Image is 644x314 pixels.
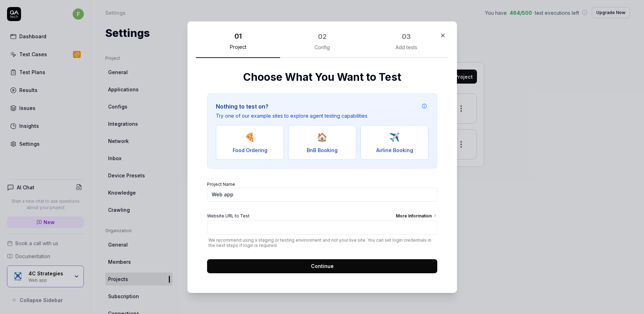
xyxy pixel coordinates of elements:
[234,31,241,41] div: 01
[396,44,417,50] div: Add tests
[207,237,437,248] span: We recommend using a staging or testing environment and not your live site. You can set login cre...
[317,131,327,143] span: 🏠
[216,112,367,119] p: Try one of our example sites to explore agent testing capabilities
[207,212,250,220] span: Website URL to Test
[389,131,400,143] span: ✈️
[288,125,356,159] button: 🏠BnB Booking
[216,102,367,110] h3: Nothing to test on?
[314,44,330,50] div: Config
[232,146,267,153] span: Food Ordering
[437,30,449,41] button: Close Modal
[230,44,246,50] div: Project
[307,146,338,153] span: BnB Booking
[207,181,437,201] label: Project Name
[318,31,326,41] div: 02
[376,146,413,153] span: Airline Booking
[207,69,437,85] h2: Choose What You Want to Test
[216,125,284,159] button: 🍕Food Ordering
[311,262,333,270] span: Continue
[402,31,411,41] div: 03
[245,131,255,143] span: 🍕
[207,187,437,201] input: Project Name
[207,259,437,273] button: Continue
[420,102,429,110] button: Example attribution information
[207,220,437,234] input: Website URL to TestMore Information
[396,212,437,220] div: More Information
[360,125,429,159] button: ✈️Airline Booking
